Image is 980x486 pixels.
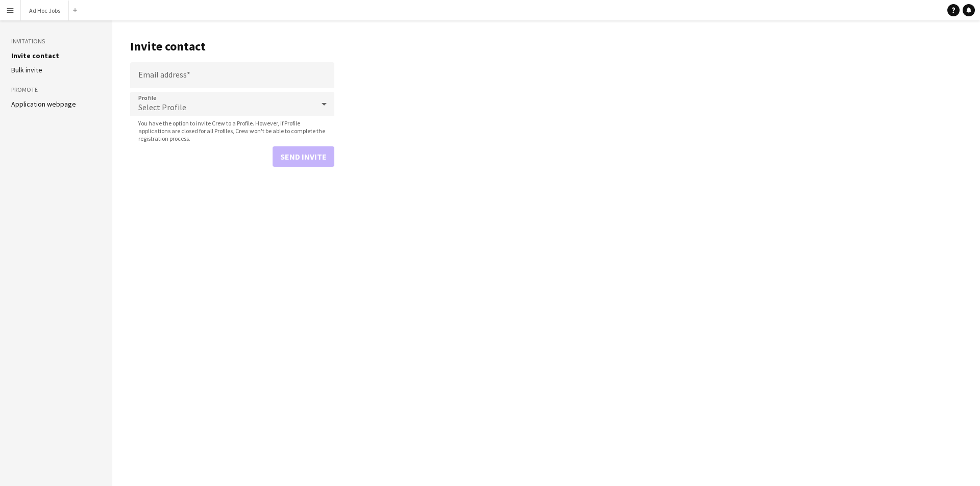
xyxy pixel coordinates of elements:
[11,51,59,60] a: Invite contact
[138,102,186,112] span: Select Profile
[11,65,42,74] a: Bulk invite
[21,1,69,20] button: Ad Hoc Jobs
[11,99,76,109] a: Application webpage
[130,119,334,142] span: You have the option to invite Crew to a Profile. However, if Profile applications are closed for ...
[11,85,101,94] h3: Promote
[130,39,334,54] h1: Invite contact
[11,37,101,46] h3: Invitations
